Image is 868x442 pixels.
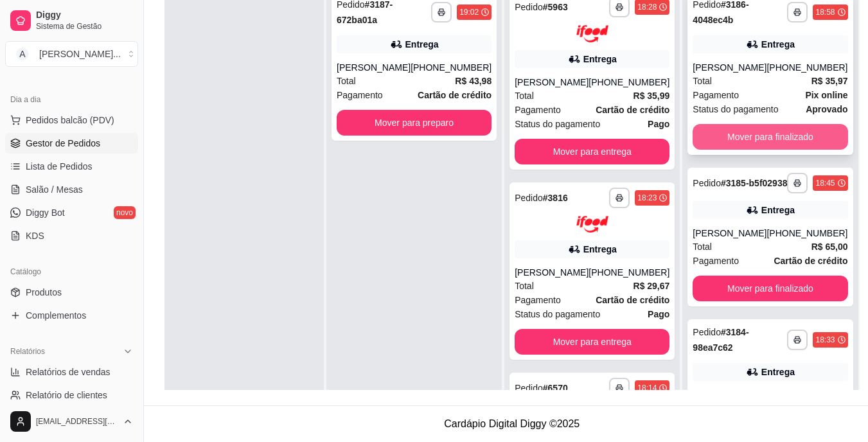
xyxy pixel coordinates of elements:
div: 18:23 [637,193,657,203]
strong: Cartão de crédito [596,105,669,115]
strong: Pix online [805,90,847,100]
span: Pagamento [693,88,739,102]
strong: # 3816 [543,193,568,203]
div: 18:28 [637,2,657,12]
div: Entrega [583,243,617,256]
a: DiggySistema de Gestão [5,5,138,36]
div: [PHONE_NUMBER] [411,61,492,74]
a: Gestor de Pedidos [5,133,138,154]
span: [EMAIL_ADDRESS][DOMAIN_NAME] [36,416,118,427]
div: 18:14 [637,383,657,393]
span: Total [337,74,356,88]
span: Pedido [693,327,721,337]
strong: # 3185-b5f02938 [721,178,788,188]
div: [PERSON_NAME] [515,266,589,279]
div: [PHONE_NUMBER] [766,61,847,74]
div: 18:58 [815,7,835,17]
strong: aprovado [806,104,847,114]
div: 18:33 [815,335,835,345]
span: Lista de Pedidos [26,160,93,173]
div: Entrega [761,204,795,217]
strong: R$ 29,67 [633,281,670,291]
strong: Cartão de crédito [418,90,492,100]
div: [PERSON_NAME] [337,61,411,74]
strong: # 6570 [543,383,568,393]
div: [PERSON_NAME] [515,76,589,89]
div: [PERSON_NAME] [693,227,766,240]
span: Pagamento [693,254,739,268]
button: Select a team [5,41,138,67]
span: Pedido [693,178,721,188]
strong: Pago [648,309,669,319]
strong: Cartão de crédito [596,295,669,305]
a: Produtos [5,282,138,303]
span: Relatório de clientes [26,389,107,402]
a: KDS [5,225,138,246]
button: Mover para preparo [337,110,492,136]
a: Salão / Mesas [5,179,138,200]
button: Mover para entrega [515,139,669,164]
span: Sistema de Gestão [36,21,133,31]
img: ifood [576,216,608,233]
span: Status do pagamento [515,117,600,131]
span: KDS [26,229,44,242]
a: Complementos [5,305,138,326]
span: Status do pagamento [515,307,600,321]
strong: R$ 35,99 [633,91,670,101]
strong: Pago [648,119,669,129]
span: Complementos [26,309,86,322]
span: Pedido [515,193,543,203]
span: Produtos [26,286,62,299]
div: Entrega [761,38,795,51]
a: Lista de Pedidos [5,156,138,177]
div: 19:02 [459,7,479,17]
a: Relatório de clientes [5,385,138,405]
button: Mover para finalizado [693,124,847,150]
span: Pedidos balcão (PDV) [26,114,114,127]
div: [PHONE_NUMBER] [766,227,847,240]
strong: # 5963 [543,2,568,12]
strong: # 3184-98ea7c62 [693,327,748,353]
span: Total [515,89,534,103]
strong: Cartão de crédito [774,256,847,266]
span: Pagamento [337,88,383,102]
div: [PHONE_NUMBER] [589,76,669,89]
div: 18:45 [815,178,835,188]
button: Pedidos balcão (PDV) [5,110,138,130]
div: [PHONE_NUMBER] [766,389,847,402]
span: Diggy [36,10,133,21]
strong: R$ 65,00 [811,242,848,252]
img: ifood [576,25,608,42]
span: Total [515,279,534,293]
div: Catálogo [5,261,138,282]
span: Pedido [515,2,543,12]
button: Mover para entrega [515,329,669,355]
span: Salão / Mesas [26,183,83,196]
span: Total [693,74,712,88]
strong: R$ 35,97 [811,76,848,86]
a: Relatórios de vendas [5,362,138,382]
div: Entrega [405,38,439,51]
div: [PERSON_NAME] [693,61,766,74]
div: Dia a dia [5,89,138,110]
span: A [16,48,29,60]
div: Entrega [761,366,795,378]
span: Pagamento [515,293,561,307]
span: Gestor de Pedidos [26,137,100,150]
button: Mover para finalizado [693,276,847,301]
div: [PHONE_NUMBER] [589,266,669,279]
span: Status do pagamento [693,102,778,116]
span: Pagamento [515,103,561,117]
span: Diggy Bot [26,206,65,219]
div: [PERSON_NAME] ... [39,48,121,60]
span: Pedido [515,383,543,393]
button: [EMAIL_ADDRESS][DOMAIN_NAME] [5,406,138,437]
span: Relatórios [10,346,45,357]
a: Diggy Botnovo [5,202,138,223]
div: [PERSON_NAME] [693,389,766,402]
div: Entrega [583,53,617,66]
span: Relatórios de vendas [26,366,111,378]
strong: R$ 43,98 [455,76,492,86]
span: Total [693,240,712,254]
